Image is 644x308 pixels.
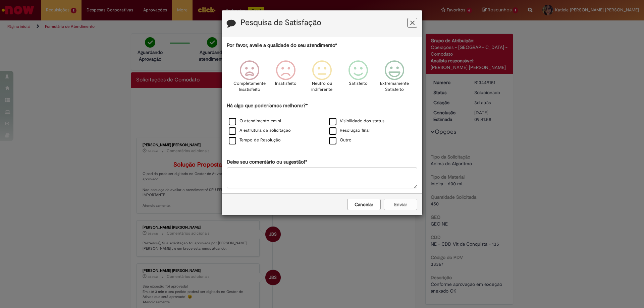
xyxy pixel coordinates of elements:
[229,137,281,143] label: Tempo de Resolução
[233,80,266,93] p: Completamente Insatisfeito
[229,127,291,134] label: A estrutura da solicitação
[232,55,266,101] div: Completamente Insatisfeito
[341,55,375,101] div: Satisfeito
[227,159,307,166] label: Deixe seu comentário ou sugestão!*
[240,18,321,27] label: Pesquisa de Satisfação
[227,102,417,145] div: Há algo que poderíamos melhorar?*
[377,55,412,101] div: Extremamente Satisfeito
[310,80,334,93] p: Neutro ou indiferente
[227,42,337,49] label: Por favor, avalie a qualidade do seu atendimento*
[380,80,409,93] p: Extremamente Satisfeito
[275,80,297,87] p: Insatisfeito
[329,118,384,124] label: Visibilidade dos status
[229,118,281,124] label: O atendimento em si
[329,127,370,134] label: Resolução final
[305,55,339,101] div: Neutro ou indiferente
[349,80,368,87] p: Satisfeito
[347,199,381,210] button: Cancelar
[329,137,352,143] label: Outro
[269,55,303,101] div: Insatisfeito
